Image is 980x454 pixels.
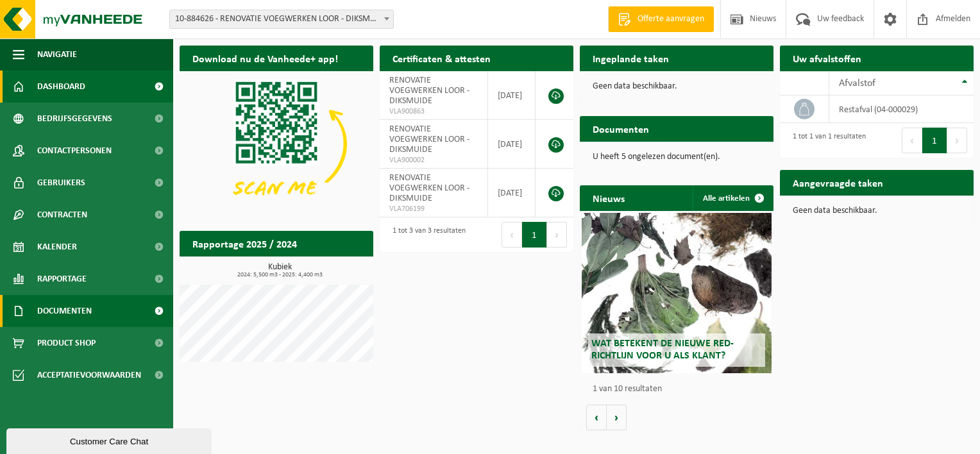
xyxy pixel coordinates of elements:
[37,263,87,295] span: Rapportage
[37,231,77,263] span: Kalender
[607,405,627,430] button: Volgende
[170,10,393,28] span: 10-884626 - RENOVATIE VOEGWERKEN LOOR - DIKSMUIDE
[380,46,503,71] h2: Certificaten & attesten
[591,339,734,361] span: Wat betekent de nieuwe RED-richtlijn voor u als klant?
[37,71,85,103] span: Dashboard
[389,124,469,155] span: RENOVATIE VOEGWERKEN LOOR - DIKSMUIDE
[180,46,351,71] h2: Download nu de Vanheede+ app!
[922,128,947,153] button: 1
[37,199,87,231] span: Contracten
[580,46,682,71] h2: Ingeplande taken
[186,272,373,278] span: 2024: 5,500 m3 - 2025: 4,400 m3
[634,13,707,26] span: Offerte aanvragen
[186,263,373,278] h3: Kubiek
[6,426,214,454] iframe: chat widget
[180,231,310,256] h2: Rapportage 2025 / 2024
[37,359,141,391] span: Acceptatievoorwaarden
[37,167,85,199] span: Gebruikers
[780,46,874,71] h2: Uw afvalstoffen
[829,96,974,123] td: restafval (04-000029)
[608,6,714,32] a: Offerte aanvragen
[37,38,77,71] span: Navigatie
[593,385,767,394] p: 1 van 10 resultaten
[386,221,466,249] div: 1 tot 3 van 3 resultaten
[37,103,112,135] span: Bedrijfsgegevens
[278,256,372,282] a: Bekijk rapportage
[37,135,112,167] span: Contactpersonen
[786,126,866,155] div: 1 tot 1 van 1 resultaten
[389,76,469,106] span: RENOVATIE VOEGWERKEN LOOR - DIKSMUIDE
[593,82,761,91] p: Geen data beschikbaar.
[580,185,638,210] h2: Nieuws
[902,128,922,153] button: Previous
[586,405,607,430] button: Vorige
[488,169,536,217] td: [DATE]
[593,153,761,162] p: U heeft 5 ongelezen document(en).
[947,128,967,153] button: Next
[839,78,875,88] span: Afvalstof
[780,170,896,195] h2: Aangevraagde taken
[37,327,96,359] span: Product Shop
[488,71,536,120] td: [DATE]
[37,295,92,327] span: Documenten
[547,222,567,248] button: Next
[180,71,373,217] img: Download de VHEPlus App
[693,185,772,211] a: Alle artikelen
[488,120,536,169] td: [DATE]
[582,213,772,373] a: Wat betekent de nieuwe RED-richtlijn voor u als klant?
[522,222,547,248] button: 1
[389,204,478,214] span: VLA706199
[580,116,662,141] h2: Documenten
[502,222,522,248] button: Previous
[169,10,394,29] span: 10-884626 - RENOVATIE VOEGWERKEN LOOR - DIKSMUIDE
[389,106,478,117] span: VLA900863
[389,173,469,203] span: RENOVATIE VOEGWERKEN LOOR - DIKSMUIDE
[389,155,478,165] span: VLA900002
[793,206,961,215] p: Geen data beschikbaar.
